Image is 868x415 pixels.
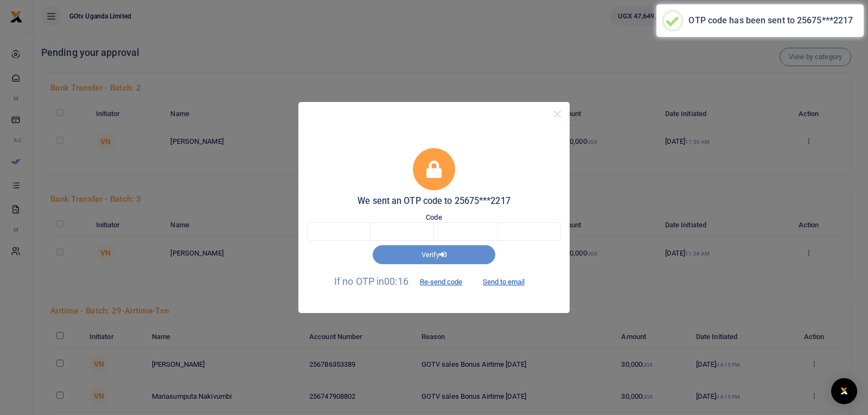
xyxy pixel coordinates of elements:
[550,106,565,122] button: Close
[307,196,561,207] h5: We sent an OTP code to 25675***2217
[334,276,471,287] span: If no OTP in
[474,273,534,291] button: Send to email
[426,212,442,223] label: Code
[831,378,857,404] div: Open Intercom Messenger
[384,276,409,287] span: 00:16
[411,273,471,291] button: Re-send code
